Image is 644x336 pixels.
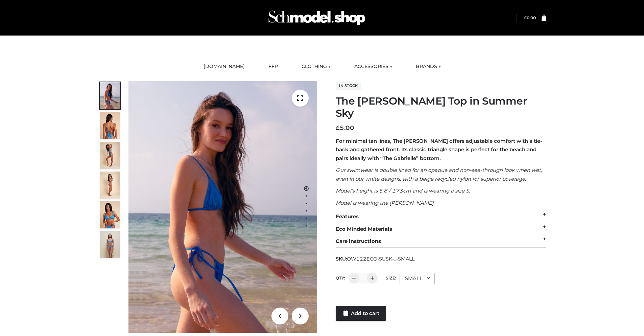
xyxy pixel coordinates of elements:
[336,124,354,132] bdi: 5.00
[100,112,120,139] img: 5.Alex-top_CN-1-1_1-1.jpg
[524,15,536,20] bdi: 0.00
[100,142,120,169] img: 4.Alex-top_CN-1-1-2.jpg
[336,235,546,248] div: Care instructions
[263,59,283,74] a: FFP
[336,210,546,223] div: Features
[198,59,250,74] a: [DOMAIN_NAME]
[336,187,470,194] em: Model’s height is 5’8 / 173cm and is wearing a size S.
[336,138,542,161] strong: For minimal tan lines, The [PERSON_NAME] offers adjustable comfort with a tie-back and gathered f...
[336,255,415,263] span: SKU:
[386,275,396,281] label: Size:
[336,200,434,206] em: Model is wearing the [PERSON_NAME]
[336,306,386,321] a: Add to cart
[100,201,120,228] img: 2.Alex-top_CN-1-1-2.jpg
[296,59,336,74] a: CLOTHING
[411,59,446,74] a: BRANDS
[336,82,361,90] span: In stock
[400,273,435,284] div: SMALL
[128,81,317,333] img: 1.Alex-top_SS-1_4464b1e7-c2c9-4e4b-a62c-58381cd673c0 (1)
[266,4,367,31] img: Schmodel Admin 964
[336,167,542,182] em: Our swimwear is double lined for an opaque and non-see-through look when wet, even in our white d...
[336,95,546,119] h1: The [PERSON_NAME] Top in Summer Sky
[524,15,536,20] a: £0.00
[100,231,120,258] img: SSVC.jpg
[100,172,120,199] img: 3.Alex-top_CN-1-1-2.jpg
[100,82,120,109] img: 1.Alex-top_SS-1_4464b1e7-c2c9-4e4b-a62c-58381cd673c0-1.jpg
[336,223,546,236] div: Eco Minded Materials
[524,15,527,20] span: £
[336,124,340,132] span: £
[347,256,414,262] span: OW122ECO-SUSK-_-SMALL
[349,59,397,74] a: ACCESSORIES
[336,275,345,281] label: QTY:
